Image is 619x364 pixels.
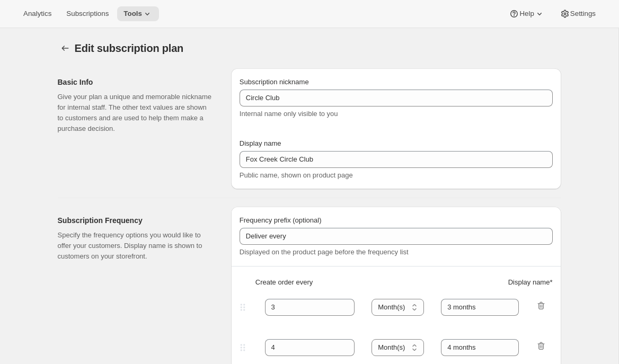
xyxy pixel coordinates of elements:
span: Create order every [255,277,313,288]
input: Subscribe & Save [240,90,553,106]
span: Tools [123,10,142,18]
input: Deliver every [240,228,553,245]
span: Settings [570,10,596,18]
span: Display name [240,139,281,147]
h2: Basic Info [58,77,214,87]
span: Edit subscription plan [75,42,184,54]
span: Displayed on the product page before the frequency list [240,248,409,256]
input: 1 month [441,339,519,356]
span: Analytics [23,10,51,18]
button: Tools [117,6,159,21]
h2: Subscription Frequency [58,215,214,226]
span: Public name, shown on product page [240,171,353,179]
span: Subscription nickname [240,78,309,86]
input: Subscribe & Save [240,151,553,168]
button: Settings [553,6,602,21]
button: Subscriptions [60,6,115,21]
input: 1 month [441,299,519,316]
span: Internal name only visible to you [240,110,338,118]
span: Subscriptions [66,10,109,18]
p: Give your plan a unique and memorable nickname for internal staff. The other text values are show... [58,92,214,134]
button: Analytics [17,6,58,21]
span: Frequency prefix (optional) [240,216,322,224]
span: Help [519,10,534,18]
button: Subscription plans [58,41,73,56]
button: Help [502,6,551,21]
span: Display name * [508,277,553,288]
p: Specify the frequency options you would like to offer your customers. Display name is shown to cu... [58,230,214,262]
